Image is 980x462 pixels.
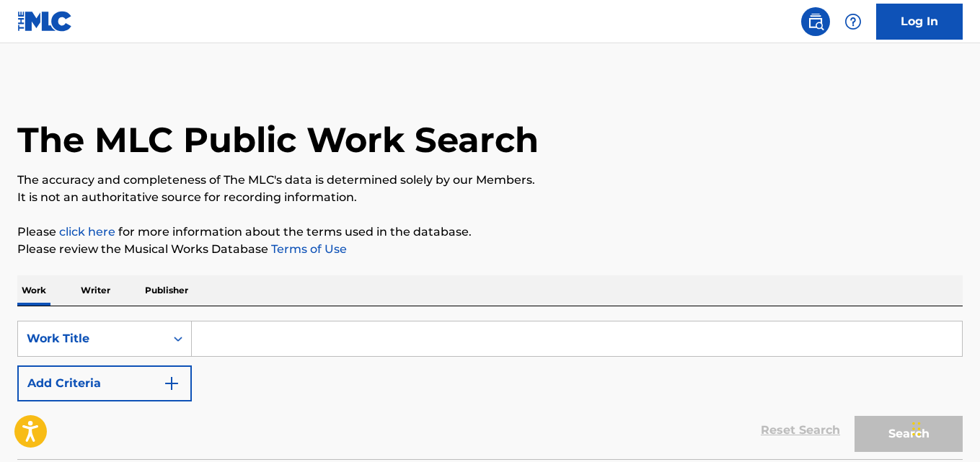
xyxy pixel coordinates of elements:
[17,172,963,189] p: The accuracy and completeness of The MLC's data is determined solely by our Members.
[76,275,115,306] p: Writer
[801,7,830,36] a: Public Search
[17,365,192,401] button: Add Criteria
[27,330,156,347] div: Work Title
[163,375,180,392] img: 9d2ae6d4665cec9f34b9.svg
[17,275,50,306] p: Work
[59,225,115,239] a: click here
[807,13,824,30] img: search
[17,321,963,459] form: Search Form
[912,407,921,450] div: Drag
[268,242,347,256] a: Terms of Use
[844,13,862,30] img: help
[141,275,193,306] p: Publisher
[17,189,963,206] p: It is not an authoritative source for recording information.
[17,223,963,241] p: Please for more information about the terms used in the database.
[876,4,963,40] a: Log In
[17,241,963,258] p: Please review the Musical Works Database
[908,393,980,462] iframe: Chat Widget
[17,118,539,161] h1: The MLC Public Work Search
[17,11,73,32] img: MLC Logo
[839,7,868,36] div: Help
